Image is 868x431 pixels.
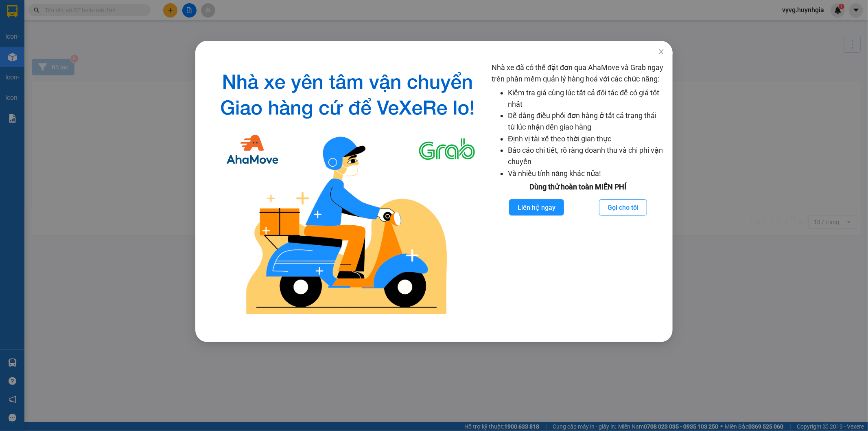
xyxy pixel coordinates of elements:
span: Liên hệ ngay [518,202,555,213]
button: Close [650,41,673,64]
li: Định vị tài xế theo thời gian thực [508,133,665,145]
li: Và nhiều tính năng khác nữa! [508,168,665,179]
li: Báo cáo chi tiết, rõ ràng doanh thu và chi phí vận chuyển [508,145,665,168]
img: logo [210,62,485,322]
span: Gọi cho tôi [608,202,638,213]
li: Kiểm tra giá cùng lúc tất cả đối tác để có giá tốt nhất [508,87,665,110]
li: Dễ dàng điều phối đơn hàng ở tất cả trạng thái từ lúc nhận đến giao hàng [508,110,665,133]
div: Nhà xe đã có thể đặt đơn qua AhaMove và Grab ngay trên phần mềm quản lý hàng hoá với các chức năng: [492,62,665,322]
div: Dùng thử hoàn toàn MIỄN PHÍ [492,181,665,193]
span: close [658,48,665,55]
button: Gọi cho tôi [599,199,647,215]
button: Liên hệ ngay [509,199,564,215]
